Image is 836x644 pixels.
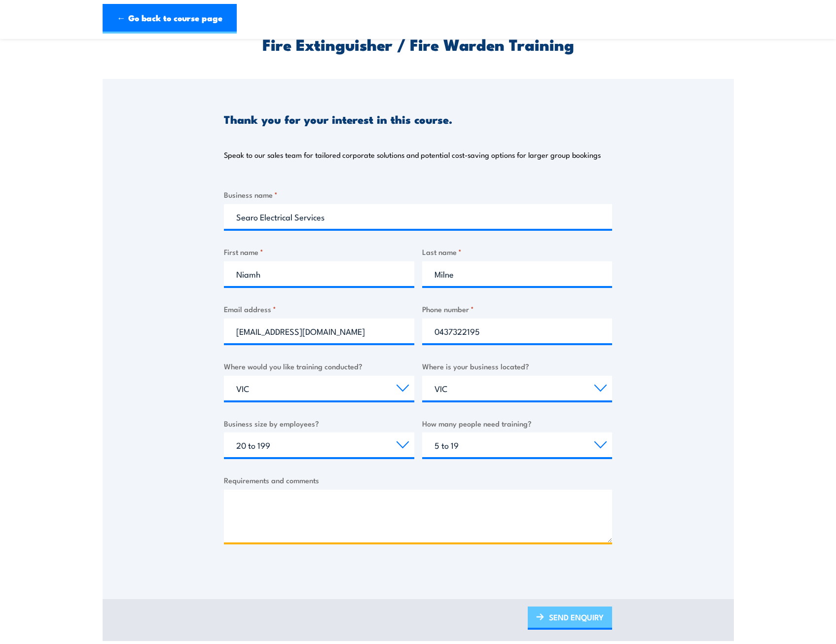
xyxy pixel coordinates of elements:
h3: Thank you for your interest in this course. [224,113,452,125]
a: ← Go back to course page [103,4,237,34]
label: First name [224,246,414,257]
label: Business size by employees? [224,418,414,429]
label: Requirements and comments [224,474,612,486]
label: Where is your business located? [422,360,613,372]
h2: Fire Extinguisher / Fire Warden Training [224,37,612,51]
a: SEND ENQUIRY [528,607,612,630]
label: Where would you like training conducted? [224,360,414,372]
label: How many people need training? [422,418,613,429]
label: Phone number [422,303,613,315]
label: Email address [224,303,414,315]
p: Speak to our sales team for tailored corporate solutions and potential cost-saving options for la... [224,150,601,160]
label: Last name [422,246,613,257]
label: Business name [224,189,612,200]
